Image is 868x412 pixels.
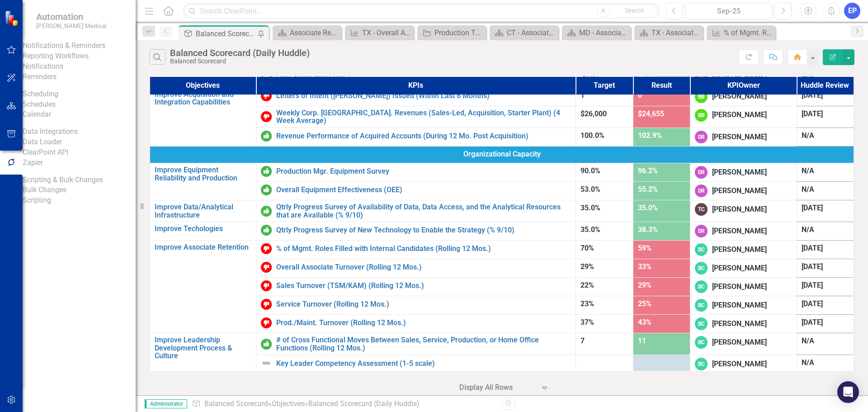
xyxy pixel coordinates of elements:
[23,89,58,99] div: Scheduling
[23,147,136,158] a: ClearPoint API
[580,109,607,118] span: $26,000
[204,399,268,408] a: Balanced Scorecard
[695,336,708,349] div: BC
[23,185,136,195] a: Bulk Changes
[690,296,797,315] td: Double-Click to Edit
[261,280,272,291] img: Below Target
[256,182,576,200] td: Double-Click to Edit Right Click for Context Menu
[712,282,767,292] div: [PERSON_NAME]
[802,131,849,141] div: N/A
[797,163,854,182] td: Double-Click to Edit
[695,109,708,122] div: BB
[580,91,585,99] span: 1
[612,5,657,17] button: Search
[797,87,854,106] td: Double-Click to Edit
[802,185,849,195] div: N/A
[797,259,854,278] td: Double-Click to Edit
[802,336,849,346] div: N/A
[712,319,767,329] div: [PERSON_NAME]
[272,399,305,408] a: Objectives
[276,203,571,219] a: Qtrly Progress Survey of Availability of Data, Data Access, and the Analytical Resources that are...
[150,163,256,200] td: Double-Click to Edit Right Click for Context Menu
[261,243,272,254] img: Below Target
[261,111,272,122] img: Below Target
[276,92,571,100] a: Letters of Intent ([PERSON_NAME]) Issued (Within Last 6 Months)
[23,175,103,185] div: Scripting & Bulk Changes
[579,27,628,38] div: MD - Associate Retention
[802,358,849,368] div: N/A
[638,244,651,252] span: 59%
[145,399,187,408] span: Administrator
[261,262,272,273] img: Below Target
[638,299,651,308] span: 25%
[802,166,849,176] div: N/A
[256,296,576,315] td: Double-Click to Edit Right Click for Context Menu
[150,200,256,222] td: Double-Click to Edit Right Click for Context Menu
[695,262,708,275] div: BC
[155,203,251,219] a: Improve Data/Analytical Infrastructure
[695,131,708,143] div: DR
[709,27,773,38] a: % of Mgmt. Roles Filled with Internal Candidates (Rolling 12 Mos.)
[695,299,708,312] div: BC
[507,27,556,38] div: CT - Associate Retention
[276,245,571,253] a: % of Mgmt. Roles Filled with Internal Candidates (Rolling 12 Mos.)
[802,204,823,212] span: [DATE]
[256,355,576,374] td: Double-Click to Edit Right Click for Context Menu
[638,131,662,140] span: 102.9%
[802,225,849,235] div: N/A
[690,182,797,200] td: Double-Click to Edit
[802,299,823,308] span: [DATE]
[638,336,646,345] span: 11
[802,318,823,327] span: [DATE]
[155,225,251,233] a: Improve Techologies
[802,109,823,118] span: [DATE]
[256,200,576,222] td: Double-Click to Edit Right Click for Context Menu
[23,137,136,147] a: Data Loader
[23,62,136,72] a: Notifications
[695,243,708,256] div: BC
[256,278,576,296] td: Double-Click to Edit Right Click for Context Menu
[651,27,701,38] div: TX - Associate Retention
[580,225,600,234] span: 35.0%
[638,262,651,271] span: 33%
[797,128,854,147] td: Double-Click to Edit
[150,87,256,146] td: Double-Click to Edit Right Click for Context Menu
[844,3,860,19] button: EP
[580,281,594,289] span: 22%
[36,22,106,29] small: [PERSON_NAME] Medical
[712,204,767,215] div: [PERSON_NAME]
[261,225,272,236] img: On or Above Target
[261,206,272,217] img: On or Above Target
[150,333,256,374] td: Double-Click to Edit Right Click for Context Menu
[276,319,571,327] a: Prod./Maint. Turnover (Rolling 12 Mos.)
[690,355,797,374] td: Double-Click to Edit
[276,226,571,234] a: Qtrly Progress Survey of New Technology to Enable the Strategy (% 9/10)
[625,7,644,14] span: Search
[5,10,20,26] img: ClearPoint Strategy
[256,241,576,259] td: Double-Click to Edit Right Click for Context Menu
[170,48,310,58] div: Balanced Scorecard (Daily Huddle)
[690,163,797,182] td: Double-Click to Edit
[695,358,708,370] div: BC
[261,185,272,195] img: On or Above Target
[36,11,106,22] span: Automation
[580,299,594,308] span: 23%
[170,58,310,65] div: Balanced Scorecard
[690,333,797,355] td: Double-Click to Edit
[261,339,272,350] img: On or Above Target
[712,91,767,102] div: [PERSON_NAME]
[802,91,823,99] span: [DATE]
[192,399,495,409] div: » »
[155,243,251,251] a: Improve Associate Retention
[690,106,797,128] td: Double-Click to Edit
[802,281,823,289] span: [DATE]
[638,109,664,118] span: $24,655
[347,27,411,38] a: TX - Overall Associate Turnover (Rolling 12 Mos.)
[276,263,571,271] a: Overall Associate Turnover (Rolling 12 Mos.)
[150,147,854,163] td: Double-Click to Edit
[638,281,651,289] span: 29%
[580,336,585,345] span: 7
[155,336,251,360] a: Improve Leadership Development Process & Culture
[797,200,854,222] td: Double-Click to Edit
[695,203,708,216] div: TC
